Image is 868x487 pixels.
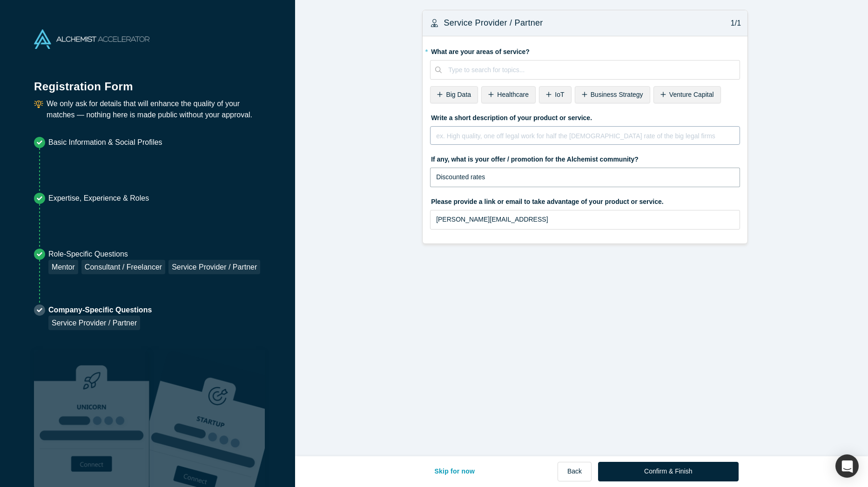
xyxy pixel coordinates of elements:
div: Big Data [430,86,478,103]
div: IoT [539,86,571,103]
span: IoT [555,91,564,98]
img: Prism AI [149,350,265,487]
span: Business Strategy [591,91,643,98]
input: ex. Free consultation to Review Current IP [430,168,740,187]
div: Business Strategy [575,86,650,103]
p: Expertise, Experience & Roles [48,193,149,204]
span: Venture Capital [669,91,714,98]
p: We only ask for details that will enhance the quality of your matches — nothing here is made publ... [47,98,261,121]
h1: Registration Form [34,68,261,95]
p: Role-Specific Questions [48,249,260,260]
label: Please provide a link or email to take advantage of your product or service. [430,194,740,207]
span: Big Data [446,91,471,98]
div: Service Provider / Partner [48,316,140,330]
div: Consultant / Freelancer [81,260,165,274]
span: Healthcare [497,91,529,98]
img: Robust Technologies [34,350,149,487]
button: Confirm & Finish [598,462,738,481]
img: Alchemist Accelerator Logo [34,29,149,49]
div: Venture Capital [653,86,721,103]
p: 1/1 [726,18,741,29]
button: Skip for now [425,462,485,481]
div: Service Provider / Partner [168,260,260,274]
div: rdw-editor [437,129,734,148]
button: Back [558,462,592,481]
p: Company-Specific Questions [48,304,152,316]
label: Write a short description of your product or service. [430,110,740,123]
div: Healthcare [481,86,536,103]
label: What are your areas of service? [430,44,740,57]
input: ex. alchemist@example.com [430,210,740,230]
div: Mentor [48,260,78,274]
h3: Service Provider / Partner [444,17,543,29]
label: If any, what is your offer / promotion for the Alchemist community? [430,151,740,164]
div: rdw-wrapper [430,126,740,145]
p: Basic Information & Social Profiles [48,137,162,148]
